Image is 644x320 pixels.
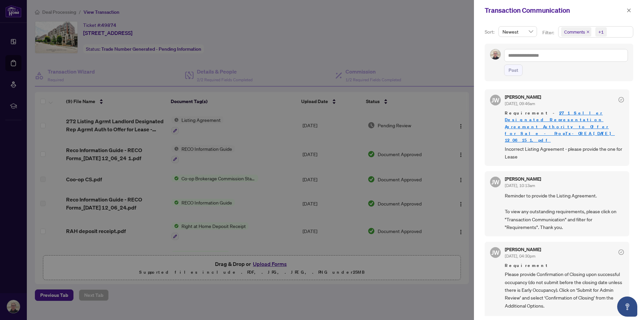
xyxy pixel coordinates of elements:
span: Requirement [505,262,624,269]
span: JW [491,248,499,257]
span: Requirement - [505,110,624,143]
button: Post [504,64,523,76]
span: [DATE], 09:46am [505,101,535,106]
span: close [627,8,631,13]
p: Sort: [485,28,496,36]
span: check-circle [619,97,624,102]
span: close [586,30,590,34]
span: [DATE], 10:13am [505,183,535,188]
h5: [PERSON_NAME] [505,95,541,99]
img: Profile Icon [490,49,500,59]
button: Open asap [617,296,637,317]
h5: [PERSON_NAME] [505,177,541,181]
span: Incorrect Listing Agreement - please provide the one for Lease [505,145,624,161]
p: Filter: [542,29,555,36]
span: check-circle [619,249,624,255]
span: JW [491,95,499,105]
span: Newest [502,27,533,37]
span: [DATE], 04:30pm [505,254,535,259]
span: Comments [561,27,591,37]
div: Transaction Communication [485,5,625,15]
span: Comments [564,29,585,35]
a: 271 Seller Designated Representation Agreement Authority to Offer for Sale - PropTx-OREA_[DATE] 1... [505,110,615,143]
div: +1 [598,29,604,35]
h5: [PERSON_NAME] [505,247,541,252]
span: Reminder to provide the Listing Agreement. To view any outstanding requirements, please click on ... [505,192,624,231]
span: JW [491,177,499,187]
